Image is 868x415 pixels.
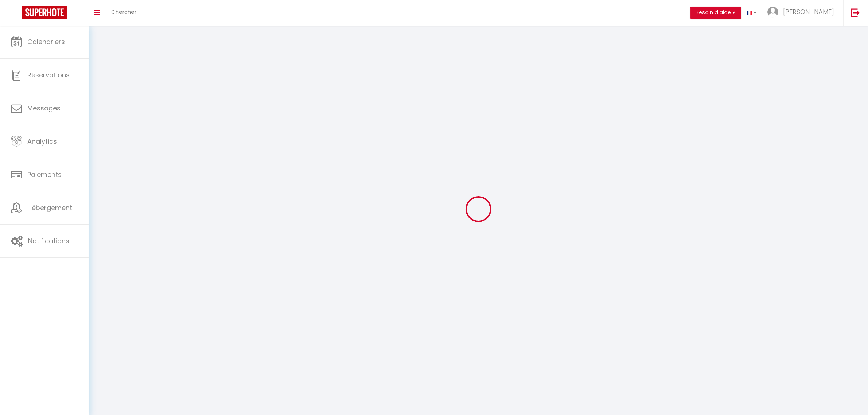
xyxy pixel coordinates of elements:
button: Besoin d'aide ? [690,7,741,19]
span: Paiements [27,170,62,179]
img: logout [851,8,860,17]
span: Hébergement [27,203,72,212]
span: Chercher [111,8,136,16]
span: [PERSON_NAME] [783,7,834,16]
span: Calendriers [27,37,65,46]
img: Super Booking [22,6,67,19]
span: Réservations [27,70,70,79]
span: Messages [27,104,61,113]
span: Notifications [28,236,69,245]
img: ... [767,7,778,18]
button: Ouvrir le widget de chat LiveChat [6,3,28,25]
span: Analytics [27,137,57,146]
